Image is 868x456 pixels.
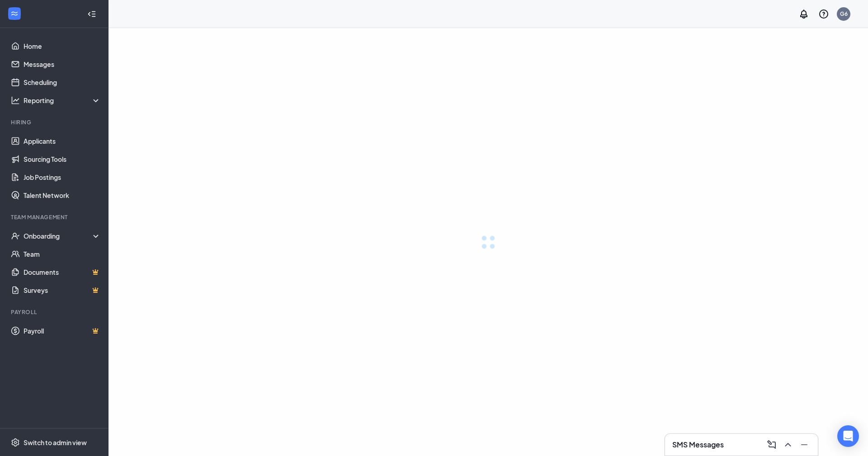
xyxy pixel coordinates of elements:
a: Home [24,37,101,55]
svg: ChevronUp [783,439,793,450]
button: ChevronUp [780,437,794,452]
svg: Settings [11,438,20,447]
svg: ComposeMessage [766,439,777,450]
h3: SMS Messages [672,440,724,450]
button: ComposeMessage [764,437,778,452]
a: Job Postings [24,168,101,186]
svg: Collapse [87,9,96,19]
svg: WorkstreamLogo [10,9,19,18]
a: Messages [24,55,101,73]
svg: Analysis [11,96,20,105]
div: Onboarding [24,231,101,240]
div: G6 [840,10,848,18]
svg: QuestionInfo [818,9,829,19]
svg: Notifications [798,9,809,19]
a: Talent Network [24,186,101,204]
a: DocumentsCrown [24,263,101,281]
div: Reporting [24,96,101,105]
div: Payroll [11,308,99,316]
a: Team [24,245,101,263]
svg: Minimize [799,439,810,450]
div: Switch to admin view [24,438,87,447]
a: Applicants [24,132,101,150]
svg: UserCheck [11,231,20,240]
a: Scheduling [24,73,101,91]
div: Open Intercom Messenger [837,425,859,447]
a: SurveysCrown [24,281,101,299]
div: Team Management [11,213,99,221]
a: Sourcing Tools [24,150,101,168]
div: Hiring [11,118,99,126]
button: Minimize [796,437,811,452]
a: PayrollCrown [24,322,101,340]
